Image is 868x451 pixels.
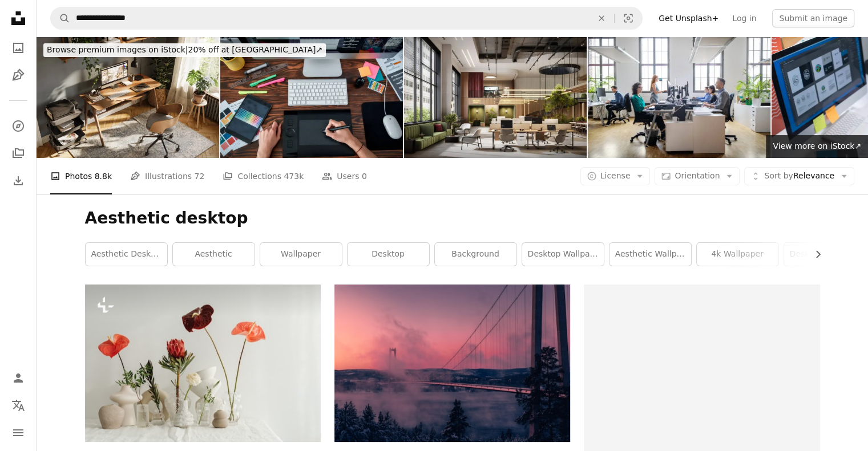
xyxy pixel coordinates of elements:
[7,64,30,87] a: Illustrations
[609,243,691,266] a: aesthetic wallpaper
[7,115,30,137] a: Explore
[195,170,205,182] span: 72
[766,135,868,158] a: View more on iStock↗
[697,243,778,266] a: 4k wallpaper
[784,243,866,266] a: desktop background
[223,158,304,194] a: Collections 473k
[51,7,70,29] button: Search Unsplash
[7,142,30,165] a: Collections
[85,208,820,229] h1: Aesthetic desktop
[260,243,342,266] a: wallpaper
[7,36,30,59] a: Photos
[7,169,30,192] a: Download History
[7,7,30,32] a: Home — Unsplash
[435,243,516,266] a: background
[589,7,614,29] button: Clear
[348,243,429,266] a: desktop
[764,171,793,180] span: Sort by
[652,9,725,27] a: Get Unsplash+
[50,7,643,30] form: Find visuals sitewide
[772,9,854,27] button: Submit an image
[522,243,604,266] a: desktop wallpaper
[130,158,204,194] a: Illustrations 72
[85,357,321,368] a: a white table topped with vases filled with flowers
[600,171,631,180] span: License
[588,36,770,158] img: Business people working at a modern office
[173,243,255,266] a: aesthetic
[744,167,854,185] button: Sort byRelevance
[220,36,403,158] img: Design tools. Top view of a designer using graphic tablet and working with computer while sitting...
[7,367,30,389] a: Log in / Sign up
[37,36,219,158] img: Top-View Digitally Rendered Modern Home Office with Wooden Desk and Natural Decor
[47,45,188,54] span: Browse premium images on iStock |
[404,36,587,158] img: 3d image of large open space coworking office interior
[655,167,740,185] button: Orientation
[773,141,861,151] span: View more on iStock ↗
[334,357,570,368] a: grey full-suspension bridge photography during daytime
[808,243,820,266] button: scroll list to the right
[725,9,763,27] a: Log in
[362,170,367,182] span: 0
[7,421,30,444] button: Menu
[334,285,570,441] img: grey full-suspension bridge photography during daytime
[47,45,322,54] span: 20% off at [GEOGRAPHIC_DATA] ↗
[764,170,834,182] span: Relevance
[322,158,367,194] a: Users 0
[37,36,333,64] a: Browse premium images on iStock|20% off at [GEOGRAPHIC_DATA]↗
[7,394,30,417] button: Language
[675,171,720,180] span: Orientation
[85,285,321,441] img: a white table topped with vases filled with flowers
[615,7,642,29] button: Visual search
[86,243,167,266] a: aesthetic desktop wallpaper
[284,170,304,182] span: 473k
[580,167,651,185] button: License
